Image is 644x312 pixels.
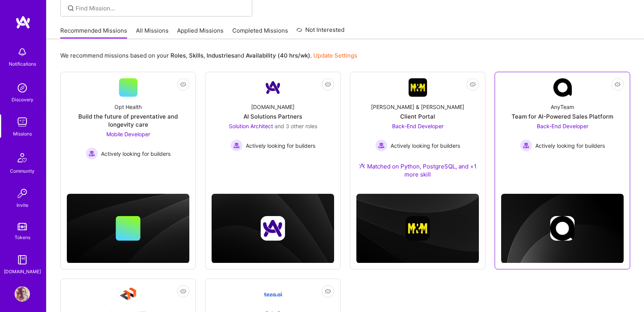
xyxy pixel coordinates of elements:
div: [DOMAIN_NAME] [4,267,41,276]
div: Build the future of preventative and longevity care [67,112,189,129]
div: Community [10,167,35,175]
img: Invite [15,186,30,201]
img: Company Logo [119,285,137,304]
a: Opt HealthBuild the future of preventative and longevity careMobile Developer Actively looking fo... [67,78,189,167]
i: icon EyeClosed [325,81,331,87]
div: [DOMAIN_NAME] [251,103,295,111]
img: Actively looking for builders [375,139,387,152]
p: We recommend missions based on your , , and . [60,51,357,59]
img: Company Logo [553,78,572,97]
img: Actively looking for builders [86,147,98,160]
span: and 3 other roles [275,123,317,129]
span: Actively looking for builders [101,150,171,158]
img: teamwork [15,114,30,130]
input: Find Mission... [76,4,247,12]
div: Notifications [9,60,36,68]
i: icon EyeClosed [614,81,621,87]
a: Update Settings [313,52,357,59]
b: Industries [207,52,234,59]
a: Company Logo[PERSON_NAME] & [PERSON_NAME]Client PortalBack-End Developer Actively looking for bui... [356,78,479,188]
img: discovery [15,80,30,96]
img: Company Logo [264,78,282,97]
div: AI Solutions Partners [243,112,302,121]
a: User Avatar [13,286,32,302]
span: Back-End Developer [392,123,444,129]
img: Company logo [550,216,575,241]
b: Availability (40 hrs/wk) [246,52,310,59]
a: Applied Missions [177,26,223,39]
img: guide book [15,252,30,267]
div: Invite [17,201,28,209]
a: All Missions [136,26,169,39]
div: Discovery [12,96,33,104]
b: Roles [171,52,186,59]
img: Company logo [406,216,430,241]
img: Actively looking for builders [230,139,243,152]
b: Skills [189,52,204,59]
img: User Avatar [15,286,30,302]
div: Missions [13,130,32,138]
a: Not Interested [296,25,344,39]
span: Actively looking for builders [535,142,605,150]
span: Back-End Developer [537,123,588,129]
i: icon EyeClosed [325,288,331,294]
i: icon EyeClosed [180,288,186,294]
img: tokens [18,223,27,230]
div: AnyTeam [551,103,574,111]
div: [PERSON_NAME] & [PERSON_NAME] [371,103,464,111]
img: Ateam Purple Icon [359,163,365,169]
img: Community [13,149,31,167]
a: Completed Missions [232,26,288,39]
a: Company Logo[DOMAIN_NAME]AI Solutions PartnersSolution Architect and 3 other rolesActively lookin... [212,78,334,167]
img: cover [501,194,624,263]
span: Actively looking for builders [246,142,315,150]
img: cover [67,194,189,263]
img: bell [15,45,30,60]
span: Solution Architect [229,123,273,129]
img: Company Logo [409,78,427,97]
span: Mobile Developer [106,131,150,137]
i: icon EyeClosed [470,81,476,87]
i: icon SearchGrey [66,4,75,13]
i: icon EyeClosed [180,81,186,87]
a: Recommended Missions [60,26,127,39]
div: Tokens [15,233,30,241]
img: cover [356,194,479,263]
div: Matched on Python, PostgreSQL, and +1 more skill [356,162,479,178]
img: cover [212,194,334,263]
img: Company Logo [264,285,282,304]
span: Actively looking for builders [391,142,460,150]
img: Company logo [261,216,285,241]
div: Opt Health [114,103,142,111]
img: logo [15,15,31,29]
img: Actively looking for builders [520,139,532,152]
a: Company LogoAnyTeamTeam for AI-Powered Sales PlatformBack-End Developer Actively looking for buil... [501,78,624,167]
div: Client Portal [400,112,435,121]
div: Team for AI-Powered Sales Platform [512,112,613,121]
